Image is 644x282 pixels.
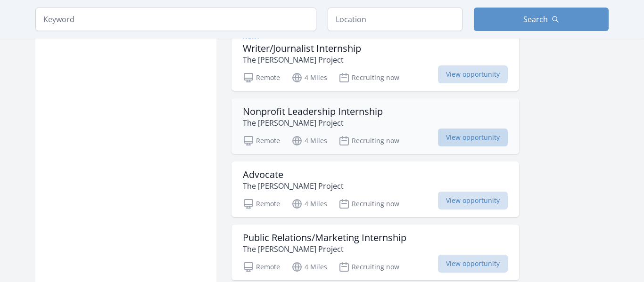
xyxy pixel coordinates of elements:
[243,243,406,255] p: The [PERSON_NAME] Project
[339,72,399,83] p: Recruiting now
[438,65,508,83] span: View opportunity
[243,43,361,54] h3: Writer/Journalist Internship
[243,232,406,243] h3: Public Relations/Marketing Internship
[243,169,344,180] h3: Advocate
[243,72,280,83] p: Remote
[231,98,519,154] a: Nonprofit Leadership Internship The [PERSON_NAME] Project Remote 4 Miles Recruiting now View oppo...
[328,8,462,31] input: Location
[291,72,327,83] p: 4 Miles
[243,135,280,146] p: Remote
[243,54,361,65] p: The [PERSON_NAME] Project
[438,192,508,209] span: View opportunity
[291,135,327,146] p: 4 Miles
[339,261,399,273] p: Recruiting now
[474,8,609,31] button: Search
[291,198,327,209] p: 4 Miles
[243,198,280,209] p: Remote
[231,26,519,91] a: New! Writer/Journalist Internship The [PERSON_NAME] Project Remote 4 Miles Recruiting now View op...
[339,135,399,146] p: Recruiting now
[438,255,508,273] span: View opportunity
[35,8,316,31] input: Keyword
[243,180,344,192] p: The [PERSON_NAME] Project
[243,261,280,273] p: Remote
[231,225,519,280] a: Public Relations/Marketing Internship The [PERSON_NAME] Project Remote 4 Miles Recruiting now Vie...
[291,261,327,273] p: 4 Miles
[523,14,548,25] span: Search
[243,106,383,117] h3: Nonprofit Leadership Internship
[231,161,519,217] a: Advocate The [PERSON_NAME] Project Remote 4 Miles Recruiting now View opportunity
[243,117,383,129] p: The [PERSON_NAME] Project
[339,198,399,209] p: Recruiting now
[438,129,508,146] span: View opportunity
